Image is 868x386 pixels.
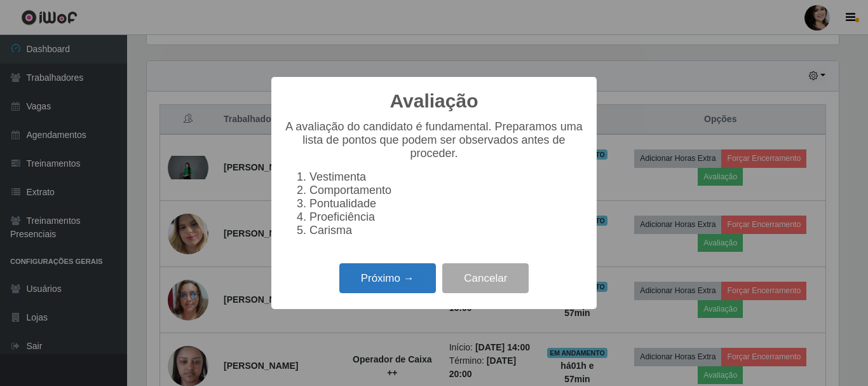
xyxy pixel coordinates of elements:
p: A avaliação do candidato é fundamental. Preparamos uma lista de pontos que podem ser observados a... [284,120,584,160]
li: Comportamento [309,184,584,197]
li: Proeficiência [309,210,584,224]
button: Cancelar [442,263,529,293]
button: Próximo → [339,263,436,293]
li: Vestimenta [309,170,584,184]
h2: Avaliação [390,90,478,113]
li: Carisma [309,224,584,237]
li: Pontualidade [309,197,584,210]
